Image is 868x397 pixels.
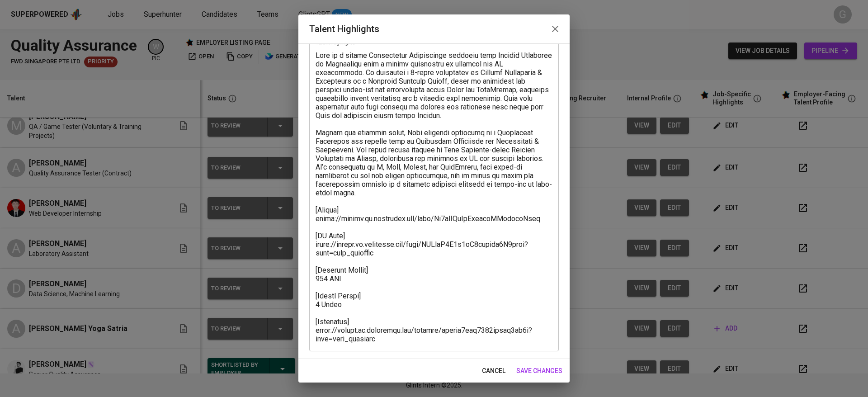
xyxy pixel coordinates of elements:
button: save changes [513,363,566,379]
textarea: Lore ip d sitame Consectetur Adipiscinge seddoeiu temp Incidid Utlaboree do Magnaaliqu enim a min... [316,51,552,343]
h2: Talent Highlights [309,22,559,36]
span: save changes [516,365,562,377]
button: cancel [478,363,509,379]
span: cancel [482,365,505,377]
